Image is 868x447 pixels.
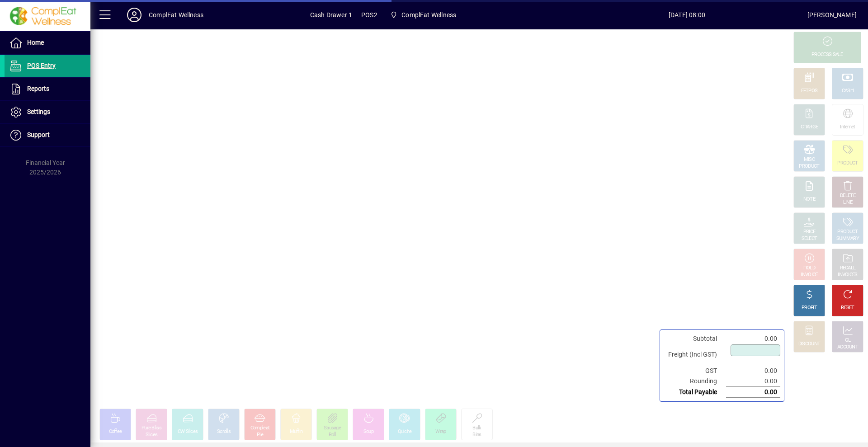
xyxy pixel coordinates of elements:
div: SUMMARY [836,235,859,242]
div: Compleat [250,425,269,432]
div: Slices [146,432,158,438]
span: Cash Drawer 1 [310,8,352,22]
td: Subtotal [664,334,726,344]
div: HOLD [803,265,815,272]
span: Support [27,131,50,138]
div: Internet [840,124,855,131]
span: [DATE] 08:00 [566,8,807,22]
div: GL [845,337,851,344]
div: PRODUCT [837,229,858,235]
div: PRODUCT [799,163,819,170]
div: PRODUCT [837,160,858,167]
div: [PERSON_NAME] [807,8,857,22]
div: DISCOUNT [798,341,820,348]
span: ComplEat Wellness [387,7,460,23]
div: Coffee [109,428,122,435]
div: Pie [257,432,263,438]
div: Muffin [290,428,303,435]
span: Home [27,39,44,46]
div: ComplEat Wellness [149,8,203,22]
div: Scrolls [217,428,231,435]
div: PROFIT [802,305,817,311]
td: 0.00 [726,376,780,387]
td: 0.00 [726,387,780,398]
div: RECALL [840,265,856,272]
span: ComplEat Wellness [401,8,456,22]
div: PRICE [803,229,816,235]
td: GST [664,366,726,376]
div: Bulk [472,425,481,432]
div: Roll [329,432,336,438]
div: NOTE [803,196,815,203]
div: Wrap [435,428,446,435]
span: POS Entry [27,62,56,69]
span: Reports [27,85,49,92]
a: Home [5,32,90,54]
td: Freight (Incl GST) [664,344,726,366]
div: INVOICES [838,272,857,278]
td: 0.00 [726,334,780,344]
div: Sausage [324,425,341,432]
div: CASH [842,88,854,94]
td: Rounding [664,376,726,387]
div: CW Slices [178,428,198,435]
span: POS2 [361,8,377,22]
td: 0.00 [726,366,780,376]
div: EFTPOS [801,88,818,94]
div: Soup [363,428,373,435]
span: Settings [27,108,50,115]
a: Settings [5,101,90,123]
button: Profile [120,7,149,23]
div: RESET [841,305,854,311]
div: DELETE [840,193,855,199]
div: Quiche [398,428,412,435]
a: Support [5,124,90,146]
div: PROCESS SALE [811,52,843,58]
div: Bins [472,432,481,438]
div: SELECT [802,235,817,242]
div: CHARGE [801,124,818,131]
div: MISC [804,156,815,163]
div: INVOICE [801,272,817,278]
div: Pure Bliss [142,425,161,432]
div: LINE [843,199,852,206]
div: ACCOUNT [837,344,858,351]
a: Reports [5,78,90,100]
td: Total Payable [664,387,726,398]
